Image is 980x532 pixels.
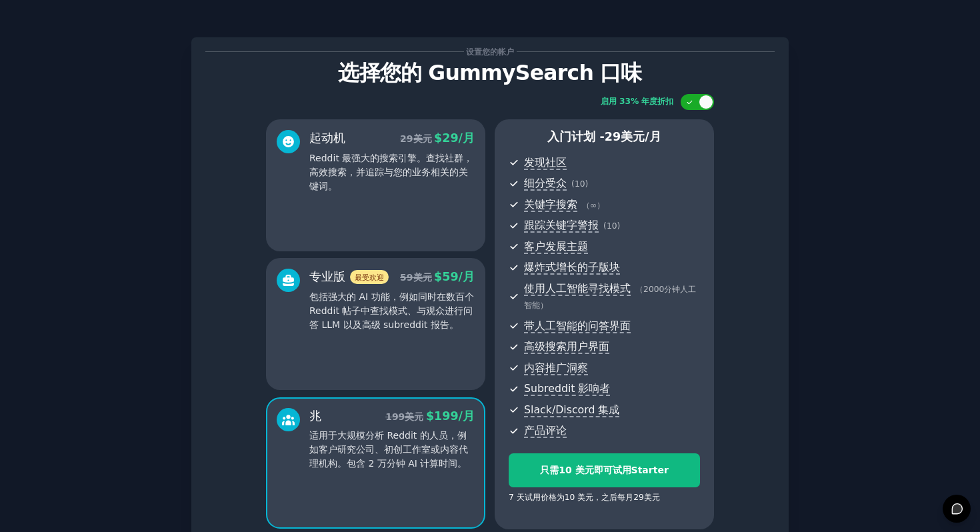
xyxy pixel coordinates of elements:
font: 59 [400,272,413,283]
font: Subreddit 影响者 [524,382,610,395]
font: 试用价格为 [525,493,565,502]
font: 起动机 [309,131,345,145]
button: 只需10 美元即可试用Starter [509,453,700,487]
font: 10 美元 [565,493,593,502]
font: 细分受众 [524,177,567,189]
font: 发现社区 [524,156,567,169]
font: 带人工智能的问答界面 [524,319,631,332]
font: 美元 [405,411,423,422]
font: 29 [400,133,413,144]
font: 高级搜索用户界面 [524,340,609,353]
font: /月 [459,131,475,145]
font: 适用于大规模分析 Reddit 的人员，例如客户研究公司、初创工作室或内容代理机构。包含 2 万分钟 AI 计算时间。 [309,430,468,469]
font: ( [571,179,575,189]
font: 29 [442,131,458,145]
font: 59 [442,270,458,283]
font: 跟踪关键字警报 [524,219,599,231]
font: 29美元 [633,493,660,502]
font: 7 天 [509,493,525,502]
font: 即可试用 [594,465,631,475]
font: ) [617,221,620,231]
font: 199 [434,409,459,423]
font: ） [540,301,548,310]
font: 产品评论 [524,424,567,437]
font: 10 美元 [559,465,593,475]
font: 199 [385,411,405,422]
font: 美元 [413,133,432,144]
font: ） [597,201,605,210]
font: 计划 - [571,130,604,143]
font: 包括强大的 AI 功能，例如同时在数百个 Reddit 帖子中查找模式、与观众进行问答 LLM 以及高级 subreddit 报告。 [309,291,474,330]
font: 10 [575,179,585,189]
font: Slack/Discord 集成 [524,403,619,416]
font: /月 [459,409,475,423]
font: （ [582,201,590,210]
font: Reddit 最强大的搜索引擎。查找社群，高效搜索，并追踪与您的业务相关的关键词。 [309,153,473,191]
font: 10 [607,221,617,231]
font: 选择您的 GummySearch 口味 [338,61,641,85]
font: 美元 [413,272,432,283]
font: /月 [459,270,475,283]
font: 使用人工智能寻找模式 [524,282,631,295]
font: ∞ [590,201,597,210]
font: $ [434,270,442,283]
font: 29 [605,130,621,143]
font: $ [434,131,442,145]
font: 内容推广洞察 [524,361,588,374]
font: （ [635,285,643,294]
font: ( [603,221,607,231]
font: ，之后 [593,493,617,502]
font: 美元 [621,130,645,143]
font: Starter [631,465,669,475]
font: 最受欢迎 [355,273,384,281]
font: 设置您的帐户 [466,47,514,57]
font: ) [585,179,588,189]
font: 每月 [617,493,633,502]
font: 兆 [309,409,321,423]
font: 客户发展主题 [524,240,588,253]
font: 入门 [547,130,571,143]
font: /月 [645,130,661,143]
font: 只需 [540,465,559,475]
font: 关键字搜索 [524,198,577,211]
font: 爆炸式增长的子版块 [524,261,620,273]
font: $ [426,409,434,423]
font: 专业版 [309,270,345,283]
font: 启用 33% 年度折扣 [601,97,674,106]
